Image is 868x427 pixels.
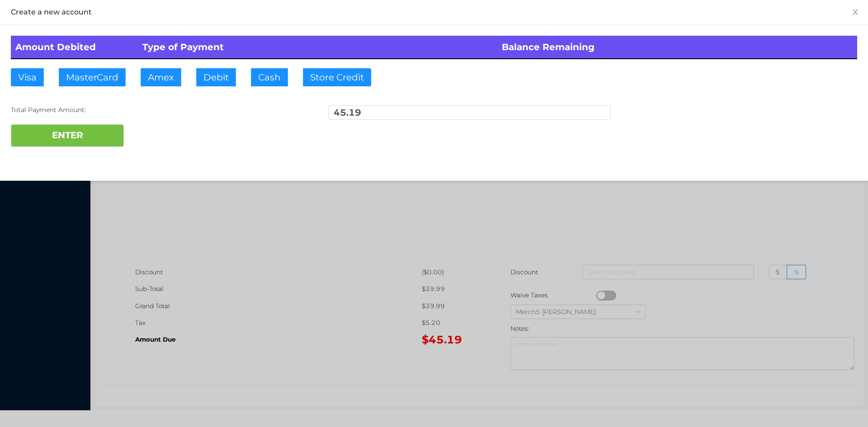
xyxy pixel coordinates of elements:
[138,36,498,59] th: Type of Payment
[196,68,236,86] button: Debit
[303,68,371,86] button: Store Credit
[11,36,138,59] th: Amount Debited
[11,7,857,17] div: Create a new account
[497,36,857,59] th: Balance Remaining
[251,68,288,86] button: Cash
[141,68,181,86] button: Amex
[11,124,124,147] button: ENTER
[11,68,44,86] button: Visa
[11,105,293,115] div: Total Payment Amount:
[852,9,859,16] i: icon: close
[59,68,126,86] button: MasterCard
